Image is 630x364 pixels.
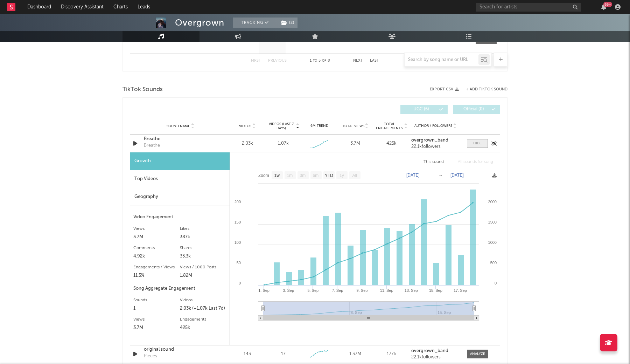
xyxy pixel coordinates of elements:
div: Views / 1000 Posts [180,263,226,272]
text: YTD [325,173,333,178]
div: 177k [375,351,408,358]
text: 1500 [488,220,497,224]
div: 22.1k followers [411,144,460,149]
div: Engagements / Views [133,263,180,272]
text: 5. Sep [307,288,318,293]
button: (2) [277,18,297,28]
text: 500 [490,261,497,265]
text: 100 [234,240,241,245]
input: Search for artists [476,3,581,12]
a: overgrown_band [411,138,460,143]
div: 33.3k [180,252,226,261]
text: 0 [495,281,497,285]
div: Geography [130,188,230,206]
button: + Add TikTok Sound [466,88,507,91]
div: 387k [180,233,226,241]
div: 99 + [603,2,612,7]
text: [DATE] [450,173,464,178]
span: Author / Followers [414,124,452,128]
div: 2.03k (+1.07k Last 7d) [180,304,226,313]
text: 3. Sep [283,288,294,293]
button: Tracking [233,18,277,28]
text: 150 [234,220,241,224]
button: + Add TikTok Sound [459,88,507,91]
div: 3.7M [339,140,372,147]
div: 425k [180,324,226,332]
text: 15. Sep [429,288,442,293]
div: Videos [180,296,226,304]
div: 2.03k [231,140,264,147]
text: 1w [274,173,280,178]
div: Engagements [180,315,226,324]
text: 17. Sep [454,288,467,293]
text: 2000 [488,200,497,204]
strong: overgrown_band [411,138,448,143]
div: This sound [418,156,449,168]
strong: overgrown_band [411,349,448,353]
div: Shares [180,244,226,252]
text: 1y [339,173,344,178]
span: Official ( 0 ) [457,107,490,111]
text: [DATE] [406,173,420,178]
text: 13. Sep [405,288,418,293]
button: Export CSV [430,87,459,91]
div: 17 [281,351,286,358]
div: 1 [133,304,180,313]
text: Zoom [258,173,269,178]
div: Views [133,225,180,233]
a: original sound [144,346,217,353]
span: Videos (last 7 days) [267,122,295,130]
text: 200 [234,200,241,204]
text: 0 [239,281,241,285]
div: 4.92k [133,252,180,261]
text: 1m [287,173,293,178]
div: Pieces [144,353,157,360]
span: Total Views [342,124,364,128]
button: Official(0) [453,105,500,114]
div: 143 [231,351,264,358]
div: Sounds [133,296,180,304]
div: Breathe [144,142,160,149]
span: Sound Name [167,124,190,128]
span: Videos [239,124,251,128]
a: overgrown_band [411,349,460,353]
text: 11. Sep [380,288,393,293]
div: 3.7M [133,324,180,332]
div: Growth [130,152,230,170]
text: 1. Sep [258,288,269,293]
div: 11.5% [133,272,180,280]
div: All sounds for song [453,156,498,168]
span: TikTok Sounds [122,85,163,94]
text: 7. Sep [332,288,343,293]
text: All [352,173,357,178]
input: Search by song name or URL [405,57,478,63]
div: 425k [375,140,408,147]
div: 1.82M [180,272,226,280]
div: Song Aggregate Engagement [133,284,226,293]
div: 6M Trend [303,123,336,129]
div: 1.07k [278,140,289,147]
text: 1000 [488,240,497,245]
div: Comments [133,244,180,252]
text: → [439,173,443,178]
text: 3m [300,173,306,178]
div: Views [133,315,180,324]
text: 9. Sep [357,288,368,293]
div: Likes [180,225,226,233]
button: 99+ [601,4,606,10]
text: 6m [313,173,319,178]
span: Total Engagements [375,122,404,130]
div: Top Videos [130,170,230,188]
div: Video Engagement [133,213,226,221]
span: ( 2 ) [277,18,298,28]
div: 22.1k followers [411,355,460,360]
a: Breathe [144,136,217,143]
div: 3.7M [133,233,180,241]
button: UGC(6) [400,105,448,114]
text: 50 [237,261,241,265]
div: Overgrown [175,18,224,28]
span: UGC ( 6 ) [405,107,437,111]
div: 1.37M [339,351,372,358]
